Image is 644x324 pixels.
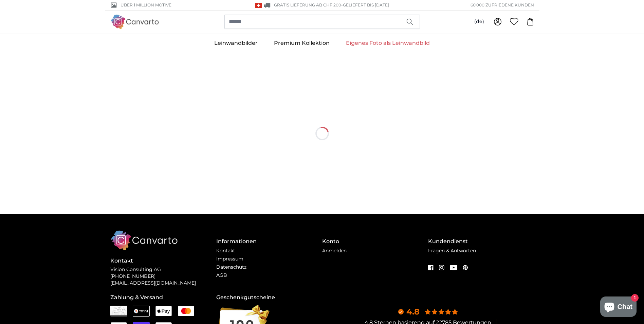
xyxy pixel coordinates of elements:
h4: Geschenkgutscheine [216,293,322,302]
h4: Informationen [216,237,322,246]
img: Schweiz [255,3,262,8]
a: Kontakt [216,248,235,254]
a: Anmelden [322,248,347,254]
a: Datenschutz [216,264,246,270]
img: Twint [133,306,150,317]
span: Geliefert bis [DATE] [343,2,389,7]
a: Premium Kollektion [266,34,338,52]
h4: Kundendienst [428,237,534,246]
a: Fragen & Antworten [428,248,476,254]
inbox-online-store-chat: Onlineshop-Chat von Shopify [598,296,639,319]
button: (de) [469,16,490,28]
h4: Kontakt [110,257,216,265]
a: AGB [216,272,227,278]
p: Vision Consulting AG [PHONE_NUMBER] [EMAIL_ADDRESS][DOMAIN_NAME] [110,266,216,287]
span: 60'000 ZUFRIEDENE KUNDEN [471,2,534,8]
span: Über 1 Million Motive [121,2,171,8]
span: GRATIS Lieferung ab CHF 200 [274,2,341,7]
img: Rechnung [110,306,127,317]
h4: Zahlung & Versand [110,293,216,302]
h4: Konto [322,237,428,246]
span: - [341,2,389,7]
img: Canvarto [110,15,159,29]
a: Eigenes Foto als Leinwandbild [338,34,438,52]
a: Impressum [216,256,243,262]
a: Leinwandbilder [206,34,266,52]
